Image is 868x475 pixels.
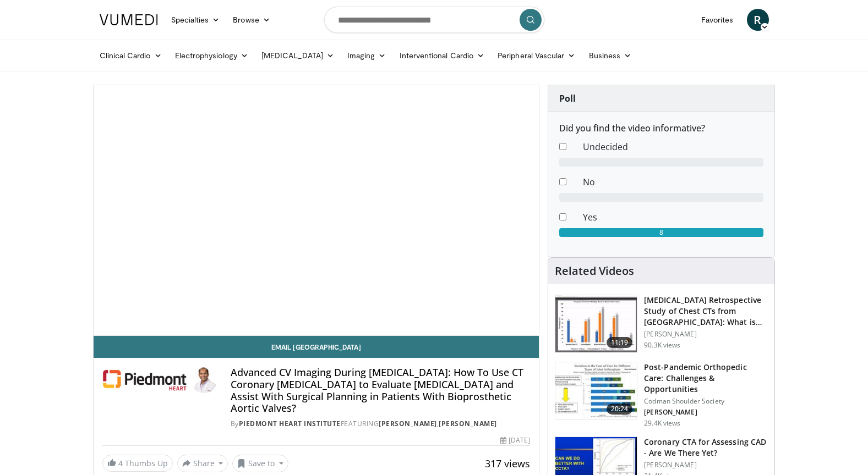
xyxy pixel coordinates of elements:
[644,408,768,417] p: [PERSON_NAME]
[231,367,530,414] h4: Advanced CV Imaging During [MEDICAL_DATA]: How To Use CT Coronary [MEDICAL_DATA] to Evaluate [MED...
[191,367,217,393] img: Avatar
[324,7,544,33] input: Search topics, interventions
[644,419,680,428] p: 29.4K views
[93,45,168,67] a: Clinical Cardio
[559,228,763,237] div: 8
[644,295,768,328] h3: [MEDICAL_DATA] Retrospective Study of Chest CTs from [GEOGRAPHIC_DATA]: What is the Re…
[491,45,582,67] a: Peripheral Vascular
[341,45,393,67] a: Imaging
[102,455,173,472] a: 4 Thumbs Up
[94,336,539,358] a: Email [GEOGRAPHIC_DATA]
[644,330,768,339] p: [PERSON_NAME]
[439,419,497,428] a: [PERSON_NAME]
[644,397,768,406] p: Codman Shoulder Society
[575,175,772,189] dd: No
[177,455,228,472] button: Share
[500,435,530,445] div: [DATE]
[559,92,576,104] strong: Poll
[575,140,772,153] dd: Undecided
[644,461,768,470] p: [PERSON_NAME]
[393,45,492,67] a: Interventional Cardio
[485,457,530,470] span: 317 views
[100,14,158,25] img: VuMedi Logo
[231,419,530,429] div: By FEATURING ,
[582,45,638,67] a: Business
[607,337,633,348] span: 11:19
[232,455,288,472] button: Save to
[555,295,637,352] img: c2eb46a3-50d3-446d-a553-a9f8510c7760.150x105_q85_crop-smart_upscale.jpg
[94,85,539,336] video-js: Video Player
[555,362,768,428] a: 20:24 Post-Pandemic Orthopedic Care: Challenges & Opportunities Codman Shoulder Society [PERSON_N...
[165,9,227,31] a: Specialties
[559,123,763,134] h6: Did you find the video informative?
[102,367,187,393] img: Piedmont Heart Institute
[555,264,634,278] h4: Related Videos
[555,295,768,353] a: 11:19 [MEDICAL_DATA] Retrospective Study of Chest CTs from [GEOGRAPHIC_DATA]: What is the Re… [PE...
[226,9,277,31] a: Browse
[644,362,768,395] h3: Post-Pandemic Orthopedic Care: Challenges & Opportunities
[239,419,341,428] a: Piedmont Heart Institute
[555,362,637,419] img: a59ab646-75cc-44b5-9b3d-205d3d9c76a8.150x105_q85_crop-smart_upscale.jpg
[168,45,255,67] a: Electrophysiology
[255,45,341,67] a: [MEDICAL_DATA]
[607,404,633,415] span: 20:24
[644,341,680,350] p: 90.3K views
[575,211,772,224] dd: Yes
[695,9,740,31] a: Favorites
[644,437,768,459] h3: Coronary CTA for Assessing CAD - Are We There Yet?
[379,419,437,428] a: [PERSON_NAME]
[747,9,769,31] a: R
[118,458,123,468] span: 4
